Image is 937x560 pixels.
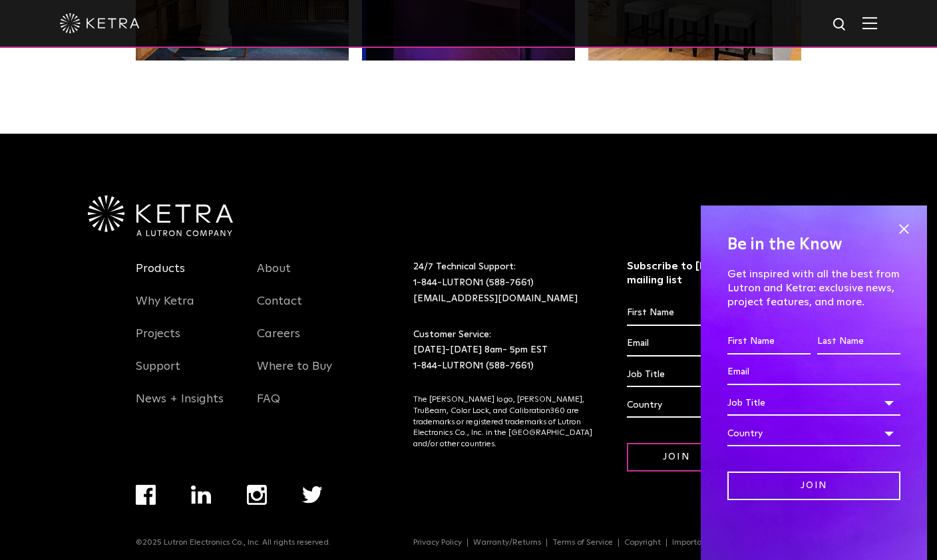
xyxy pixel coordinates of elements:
a: Support [136,359,180,390]
a: Careers [257,327,300,357]
img: ketra-logo-2019-white [60,13,140,33]
img: facebook [136,485,156,505]
h4: Be in the Know [727,232,900,257]
img: search icon [832,17,848,33]
input: Join [727,472,900,500]
input: Email [727,360,900,385]
a: 1-844-LUTRON1 (588-7661) [413,361,534,370]
a: 1-844-LUTRON1 (588-7661) [413,278,534,287]
input: Email [627,331,798,356]
a: Privacy Policy [408,539,468,547]
img: twitter [302,486,323,503]
p: The [PERSON_NAME] logo, [PERSON_NAME], TruBeam, Color Lock, and Calibration360 are trademarks or ... [413,394,594,450]
input: Last Name [817,329,900,354]
p: Customer Service: [DATE]-[DATE] 8am- 5pm EST [413,327,594,374]
div: Navigation Menu [413,538,801,547]
a: Products [136,261,185,292]
a: Where to Buy [257,359,332,390]
img: instagram [247,485,267,505]
div: Navigation Menu [257,259,358,422]
a: Why Ketra [136,294,194,325]
div: Navigation Menu [136,259,237,422]
a: About [257,261,291,292]
div: Country [627,392,798,418]
a: Terms of Service [547,539,619,547]
div: Country [727,421,900,446]
h3: Subscribe to [PERSON_NAME]’s mailing list [627,259,798,287]
a: News + Insights [136,392,224,422]
input: Join [627,443,727,472]
input: First Name [727,329,811,354]
a: Copyright [619,539,667,547]
div: Navigation Menu [136,485,357,538]
div: Job Title [627,362,798,387]
p: ©2025 Lutron Electronics Co., Inc. All rights reserved. [136,538,331,547]
input: First Name [627,301,709,326]
a: Contact [257,294,302,325]
img: linkedin [191,486,212,504]
a: FAQ [257,392,280,422]
div: Job Title [727,390,900,416]
a: Important Safety Information [667,539,788,547]
p: Get inspired with all the best from Lutron and Ketra: exclusive news, project features, and more. [727,267,900,309]
a: Projects [136,327,180,357]
img: Ketra-aLutronCo_White_RGB [88,196,233,237]
a: [EMAIL_ADDRESS][DOMAIN_NAME] [413,294,578,303]
a: Warranty/Returns [468,539,547,547]
img: Hamburger%20Nav.svg [862,17,877,29]
p: 24/7 Technical Support: [413,259,594,307]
